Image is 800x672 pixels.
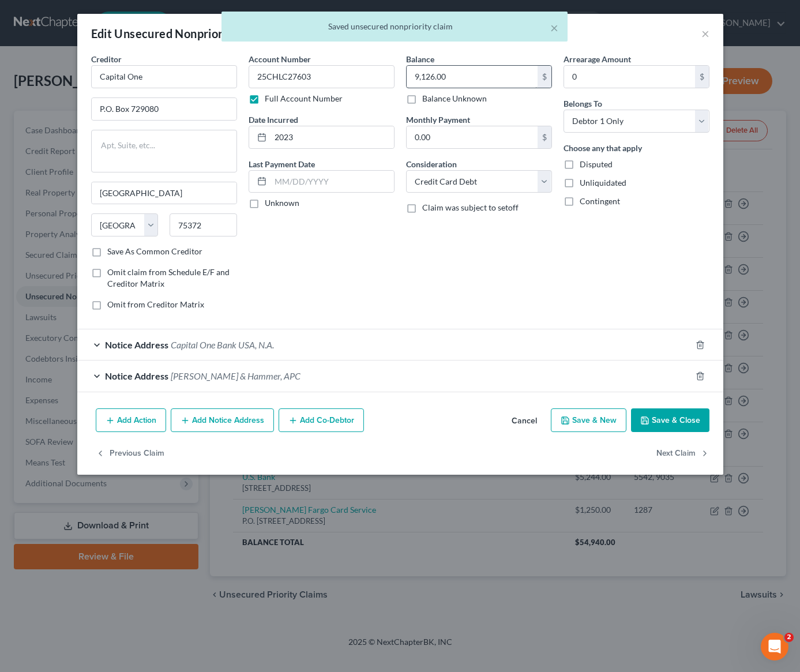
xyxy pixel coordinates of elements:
[279,408,364,433] button: Add Co-Debtor
[761,633,788,660] iframe: Intercom live chat
[96,408,166,433] button: Add Action
[171,339,274,350] span: Capital One Bank USA, N.A.
[580,178,626,187] span: Unliquidated
[564,53,631,65] label: Arrearage Amount
[271,171,394,193] input: MM/DD/YYYY
[96,441,164,465] button: Previous Claim
[407,66,538,88] input: 0.00
[422,202,519,212] span: Claim was subject to setoff
[656,441,709,465] button: Next Claim
[422,93,487,104] label: Balance Unknown
[695,66,709,88] div: $
[91,54,122,64] span: Creditor
[271,126,394,148] input: MM/DD/YYYY
[91,65,237,88] input: Search creditor by name...
[249,114,298,126] label: Date Incurred
[107,267,230,288] span: Omit claim from Schedule E/F and Creditor Matrix
[550,21,558,35] button: ×
[564,142,642,154] label: Choose any that apply
[92,182,236,204] input: Enter city...
[171,370,301,381] span: [PERSON_NAME] & Hammer, APC
[564,66,695,88] input: 0.00
[551,408,626,433] button: Save & New
[407,126,538,148] input: 0.00
[265,93,343,104] label: Full Account Number
[538,66,551,88] div: $
[171,408,274,433] button: Add Notice Address
[406,53,434,65] label: Balance
[406,158,457,170] label: Consideration
[249,53,311,65] label: Account Number
[784,633,794,642] span: 2
[105,339,168,350] span: Notice Address
[265,197,299,209] label: Unknown
[538,126,551,148] div: $
[580,196,620,206] span: Contingent
[105,370,168,381] span: Notice Address
[249,158,315,170] label: Last Payment Date
[564,99,602,108] span: Belongs To
[406,114,470,126] label: Monthly Payment
[107,246,202,257] label: Save As Common Creditor
[580,159,613,169] span: Disputed
[107,299,204,309] span: Omit from Creditor Matrix
[170,213,237,236] input: Enter zip...
[92,98,236,120] input: Enter address...
[631,408,709,433] button: Save & Close
[231,21,558,32] div: Saved unsecured nonpriority claim
[249,65,395,88] input: --
[502,410,546,433] button: Cancel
